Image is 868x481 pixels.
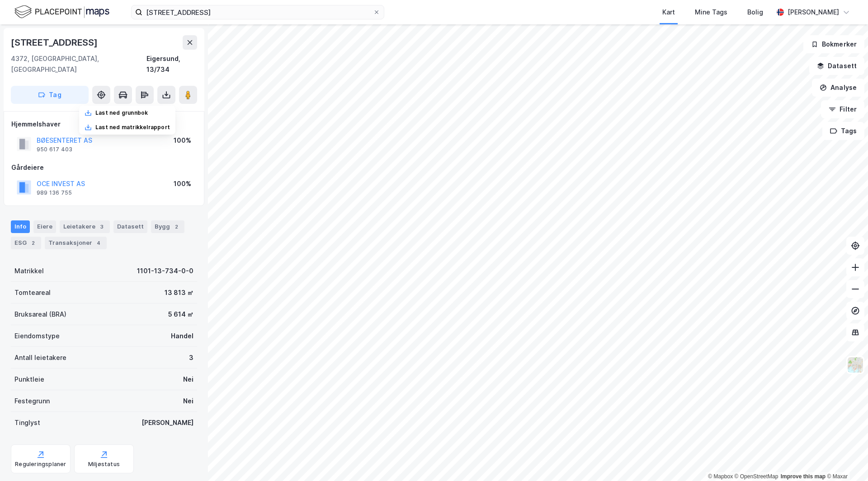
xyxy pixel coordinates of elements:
div: 2 [28,238,38,248]
div: Gårdeiere [11,162,197,173]
div: Miljøstatus [88,461,120,468]
div: 4 [94,238,103,248]
div: Matrikkel [14,266,44,276]
div: Punktleie [14,374,44,385]
input: Søk på adresse, matrikkel, gårdeiere, leietakere eller personer [142,5,373,19]
div: 950 617 403 [37,146,72,153]
div: Nei [183,374,193,385]
div: Kontrollprogram for chat [823,438,868,481]
div: 989 136 755 [37,189,72,196]
a: Mapbox [708,473,733,480]
button: Bokmerker [803,35,864,53]
div: Tinglyst [14,417,40,428]
div: Reguleringsplaner [15,461,66,468]
div: 1101-13-734-0-0 [137,266,193,276]
img: logo.f888ab2527a4732fd821a326f86c7f29.svg [14,4,109,20]
div: 2 [172,222,181,231]
div: Datasett [113,220,147,233]
div: 100% [174,178,191,189]
button: Tags [822,122,864,140]
a: OpenStreetMap [735,473,778,480]
button: Tag [11,86,89,104]
div: 5 614 ㎡ [168,309,193,320]
div: 100% [174,135,191,146]
div: Tomteareal [14,287,51,298]
div: Handel [171,331,193,341]
div: Eiendomstype [14,331,60,341]
div: 3 [97,222,106,231]
button: Datasett [809,57,864,75]
button: Analyse [812,79,864,97]
div: [PERSON_NAME] [788,7,839,18]
div: 3 [189,352,193,363]
div: ESG [11,237,41,249]
div: Bolig [747,7,763,18]
div: Kart [662,7,675,18]
div: Hjemmelshaver [11,119,197,130]
div: Eiere [33,220,56,233]
div: 13 813 ㎡ [165,287,193,298]
div: Festegrunn [14,396,50,406]
div: Info [11,220,30,233]
img: Z [847,356,864,374]
div: [PERSON_NAME] [142,417,193,428]
a: Improve this map [781,473,826,480]
iframe: Chat Widget [823,438,868,481]
button: Filter [821,100,864,118]
div: Bygg [151,220,184,233]
div: 4372, [GEOGRAPHIC_DATA], [GEOGRAPHIC_DATA] [11,53,146,75]
div: Mine Tags [695,7,727,18]
div: [STREET_ADDRESS] [11,35,99,50]
div: Nei [183,396,193,406]
div: Last ned matrikkelrapport [95,124,170,131]
div: Leietakere [60,220,110,233]
div: Bruksareal (BRA) [14,309,66,320]
div: Eigersund, 13/734 [146,53,197,75]
div: Transaksjoner [45,237,107,249]
div: Last ned grunnbok [95,109,148,117]
div: Antall leietakere [14,352,66,363]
